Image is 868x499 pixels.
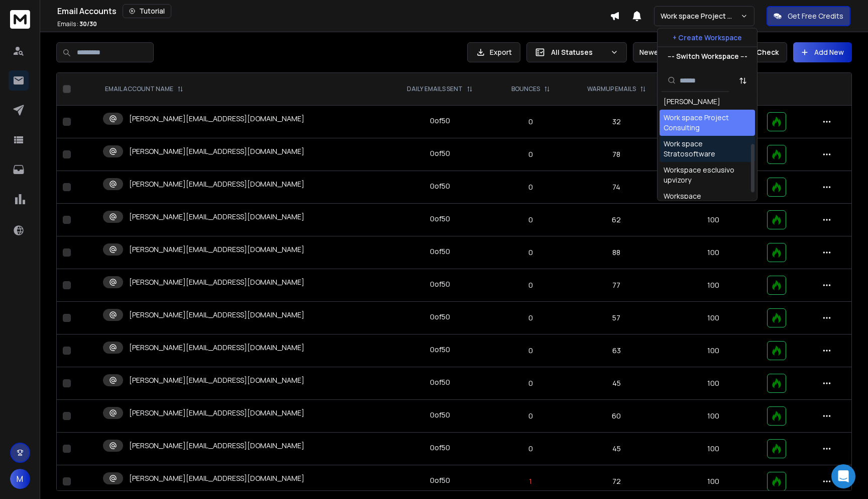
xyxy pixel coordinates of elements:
div: 0 of 50 [430,410,450,420]
td: 100 [666,400,761,433]
button: M [10,469,30,489]
p: 0 [500,149,561,159]
td: 78 [567,138,666,171]
div: Work space Stratosoftware [664,139,751,159]
button: Add New [793,42,852,62]
p: BOUNCES [511,85,540,93]
div: Work space Project Consulting [664,113,751,133]
p: Emails : [57,20,97,28]
p: 0 [500,215,561,225]
div: 0 of 50 [430,443,450,453]
p: + Create Workspace [673,33,742,43]
p: 0 [500,378,561,388]
p: Work space Project Consulting [661,11,740,21]
div: 0 of 50 [430,377,450,387]
div: 0 of 50 [430,345,450,355]
p: 0 [500,247,561,258]
td: 88 [567,236,666,269]
td: 100 [666,302,761,335]
td: 45 [567,367,666,400]
div: 0 of 50 [430,279,450,289]
p: [PERSON_NAME][EMAIL_ADDRESS][DOMAIN_NAME] [129,441,304,451]
td: 100 [666,204,761,236]
div: 0 of 50 [430,246,450,257]
div: 0 of 50 [430,116,450,126]
p: Get Free Credits [788,11,843,21]
div: Workspace esclusivo upvizory [664,165,751,185]
td: 100 [666,269,761,302]
p: WARMUP EMAILS [587,85,636,93]
p: 0 [500,346,561,356]
td: 100 [666,465,761,498]
p: 0 [500,280,561,290]
div: 0 of 50 [430,181,450,191]
p: 0 [500,313,561,323]
td: 72 [567,465,666,498]
button: Get Free Credits [767,6,850,26]
p: 0 [500,444,561,454]
div: 0 of 50 [430,148,450,158]
td: 100 [666,335,761,367]
button: Sort by Sort A-Z [733,70,753,91]
p: 0 [500,182,561,192]
div: 0 of 50 [430,475,450,485]
p: [PERSON_NAME][EMAIL_ADDRESS][DOMAIN_NAME] [129,277,304,287]
div: Workspace [PERSON_NAME] [664,191,751,211]
p: [PERSON_NAME][EMAIL_ADDRESS][DOMAIN_NAME] [129,310,304,320]
button: Newest [633,42,698,62]
td: 63 [567,335,666,367]
p: [PERSON_NAME][EMAIL_ADDRESS][DOMAIN_NAME] [129,114,304,124]
td: 57 [567,302,666,335]
p: [PERSON_NAME][EMAIL_ADDRESS][DOMAIN_NAME] [129,375,304,385]
span: 30 / 30 [79,20,97,28]
button: Export [467,42,520,62]
p: [PERSON_NAME][EMAIL_ADDRESS][DOMAIN_NAME] [129,212,304,222]
div: Email Accounts [57,4,610,18]
button: Tutorial [123,4,171,18]
button: + Create Workspace [658,29,757,47]
p: 0 [500,117,561,127]
p: All Statuses [551,47,606,57]
td: 100 [666,433,761,465]
p: [PERSON_NAME][EMAIL_ADDRESS][DOMAIN_NAME] [129,343,304,353]
p: DAILY EMAILS SENT [407,85,463,93]
td: 100 [666,236,761,269]
td: 77 [567,269,666,302]
p: 0 [500,411,561,421]
p: 1 [500,476,561,486]
td: 62 [567,204,666,236]
div: 0 of 50 [430,214,450,224]
td: 100 [666,367,761,400]
p: [PERSON_NAME][EMAIL_ADDRESS][DOMAIN_NAME] [129,244,304,255]
div: EMAIL ACCOUNT NAME [105,85,183,93]
p: [PERSON_NAME][EMAIL_ADDRESS][DOMAIN_NAME] [129,179,304,189]
td: 74 [567,171,666,204]
div: 0 of 50 [430,312,450,322]
td: 60 [567,400,666,433]
td: 32 [567,106,666,138]
p: --- Switch Workspace --- [668,51,747,61]
p: [PERSON_NAME][EMAIL_ADDRESS][DOMAIN_NAME] [129,146,304,156]
p: [PERSON_NAME][EMAIL_ADDRESS][DOMAIN_NAME] [129,473,304,483]
td: 45 [567,433,666,465]
p: [PERSON_NAME][EMAIL_ADDRESS][DOMAIN_NAME] [129,408,304,418]
div: Open Intercom Messenger [831,464,855,488]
